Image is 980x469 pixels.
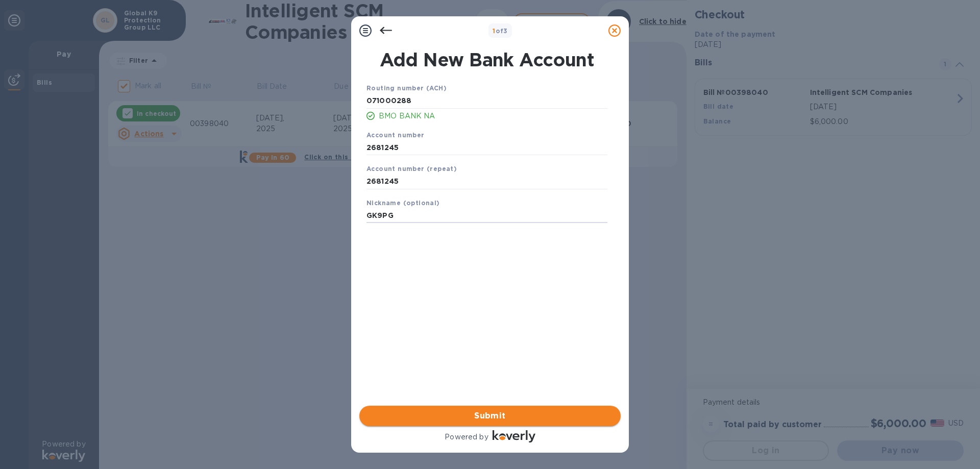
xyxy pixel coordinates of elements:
span: 1 [493,27,495,35]
b: of 3 [493,27,508,35]
b: Account number (repeat) [366,165,457,172]
input: Enter account number [366,140,607,155]
span: Submit [367,410,612,422]
input: Enter routing number [366,93,607,109]
input: Enter account number [366,174,607,189]
b: Routing number (ACH) [366,84,447,92]
img: Logo [493,430,535,442]
p: Powered by [445,432,488,442]
input: Enter nickname [366,208,607,224]
p: BMO BANK NA [379,111,607,121]
button: Submit [359,406,621,426]
b: Nickname (optional) [366,199,440,207]
b: Account number [366,131,425,139]
h1: Add New Bank Account [360,49,614,70]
